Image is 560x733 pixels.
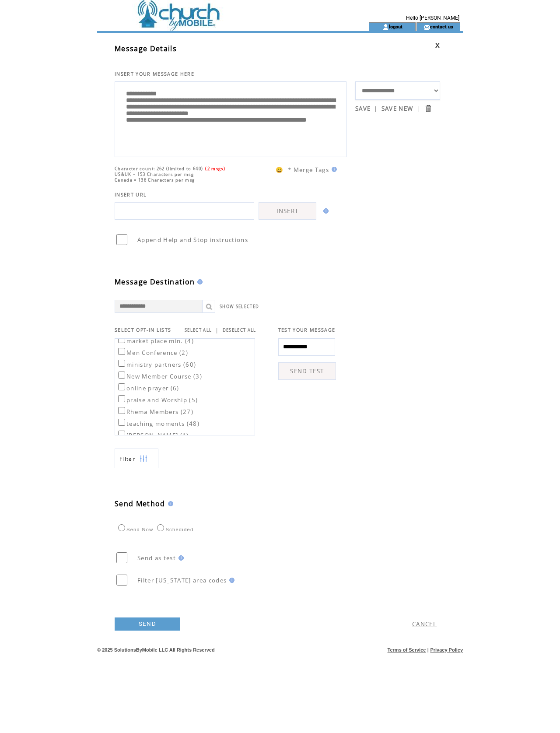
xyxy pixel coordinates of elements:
a: SHOW SELECTED [220,304,259,309]
a: INSERT [259,202,316,220]
span: Message Details [115,44,177,53]
input: online prayer (6) [118,383,125,390]
span: | [215,326,219,334]
input: praise and Worship (5) [118,395,125,402]
label: ministry partners (60) [116,361,196,368]
span: | [374,105,378,112]
a: Filter [115,449,158,468]
img: help.gif [195,279,203,284]
a: DESELECT ALL [223,327,256,333]
span: (2 msgs) [205,166,225,172]
img: help.gif [227,578,234,583]
input: Rhema Members (27) [118,407,125,414]
input: Submit [424,104,432,112]
span: TEST YOUR MESSAGE [278,327,336,333]
a: CANCEL [412,620,437,628]
input: market place min. (4) [118,336,125,343]
span: Filter [US_STATE] area codes [137,576,227,584]
label: Send Now [116,527,153,532]
span: Send as test [137,554,176,562]
input: New Member Course (3) [118,372,125,379]
img: contact_us_icon.gif [423,24,430,31]
img: help.gif [165,501,173,506]
label: New Member Course (3) [116,372,202,380]
span: Show filters [119,455,135,463]
span: Hello [PERSON_NAME] [406,15,459,21]
input: Scheduled [157,524,164,531]
img: account_icon.gif [382,24,389,31]
a: logout [389,24,402,29]
label: Scheduled [155,527,193,532]
span: 😀 [276,166,283,174]
label: Men Conference (2) [116,349,188,357]
label: online prayer (6) [116,384,179,392]
span: INSERT URL [115,192,147,198]
span: US&UK = 153 Characters per msg [115,172,194,177]
span: Send Method [115,499,165,509]
a: SELECT ALL [185,327,212,333]
input: teaching moments (48) [118,419,125,426]
input: Send Now [118,524,125,531]
span: | [427,647,429,652]
img: help.gif [329,167,337,172]
span: * Merge Tags [288,166,329,174]
a: SEND TEST [278,362,336,380]
span: Append Help and Stop instructions [137,236,248,244]
a: contact us [430,24,453,29]
span: Message Destination [115,277,195,287]
img: filters.png [140,449,147,469]
span: Character count: 262 (limited to 640) [115,166,203,172]
a: SAVE [355,105,371,112]
label: teaching moments (48) [116,420,199,428]
span: SELECT OPT-IN LISTS [115,327,171,333]
span: INSERT YOUR MESSAGE HERE [115,71,194,77]
input: Men Conference (2) [118,348,125,355]
label: [PERSON_NAME] (1) [116,431,189,439]
a: SEND [115,617,180,631]
img: help.gif [176,555,184,561]
span: © 2025 SolutionsByMobile LLC All Rights Reserved [97,647,215,652]
a: SAVE NEW [381,105,413,112]
input: ministry partners (60) [118,360,125,367]
label: market place min. (4) [116,337,194,345]
a: Terms of Service [388,647,426,652]
span: Canada = 136 Characters per msg [115,177,195,183]
img: help.gif [321,208,329,214]
label: praise and Worship (5) [116,396,198,404]
label: Rhema Members (27) [116,408,193,416]
input: [PERSON_NAME] (1) [118,431,125,438]
a: Privacy Policy [430,647,463,652]
span: | [416,105,420,112]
